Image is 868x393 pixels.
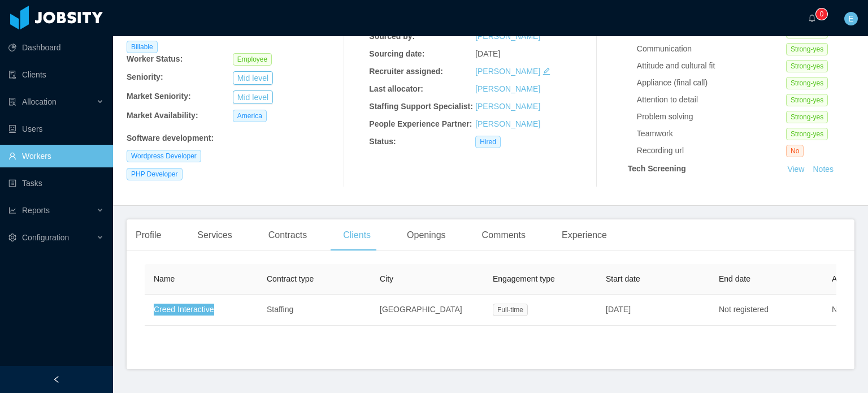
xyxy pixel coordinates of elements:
span: Not registered [719,305,769,314]
span: Full-time [493,304,528,316]
span: Contract type [267,274,314,283]
button: Mid level [233,71,273,85]
div: Attitude and cultural fit [637,60,786,72]
span: Allocation [22,97,57,106]
span: Strong-yes [786,77,828,89]
span: Strong-yes [786,60,828,72]
i: icon: bell [808,14,816,22]
span: Reports [22,206,50,215]
span: Employee [233,53,272,66]
i: icon: line-chart [8,206,16,214]
b: Sourced by: [369,32,415,41]
b: Status: [369,137,396,146]
a: [PERSON_NAME] [475,67,540,76]
a: [PERSON_NAME] [475,32,540,41]
div: Appliance (final call) [637,77,786,89]
span: Strong-yes [786,43,828,55]
div: Experience [553,219,616,251]
i: icon: edit [542,67,550,75]
div: Teamwork [637,128,786,140]
span: Engagement type [493,274,555,283]
span: Strong-yes [786,94,828,106]
strong: Tech Screening [628,164,686,173]
span: Billable [127,41,158,53]
span: [DATE] [606,305,631,314]
span: America [233,110,267,122]
div: Communication [637,43,786,55]
sup: 0 [816,8,827,20]
div: Clients [334,219,380,251]
span: Hired [475,136,501,148]
i: icon: setting [8,234,16,241]
span: PHP Developer [127,168,183,180]
a: icon: userWorkers [8,145,104,167]
a: icon: robotUsers [8,118,104,140]
div: Recording url [637,145,786,157]
b: Seniority: [127,72,163,81]
b: Software development : [127,133,214,142]
span: Configuration [22,233,69,242]
div: Contracts [259,219,316,251]
span: Strong-yes [786,111,828,123]
div: Problem solving [637,111,786,123]
a: [PERSON_NAME] [475,102,540,111]
a: icon: auditClients [8,63,104,86]
span: Start date [606,274,640,283]
b: Staffing Support Specialist: [369,102,473,111]
a: icon: pie-chartDashboard [8,36,104,59]
b: People Experience Partner: [369,119,472,128]
b: Last allocator: [369,84,423,93]
a: View [783,165,808,174]
td: [GEOGRAPHIC_DATA] [371,295,484,326]
span: City [380,274,393,283]
a: [PERSON_NAME] [475,84,540,93]
div: Comments [473,219,535,251]
a: [PERSON_NAME] [475,119,540,128]
b: Worker Status: [127,54,183,63]
a: Creed Interactive [154,305,214,314]
a: icon: profileTasks [8,172,104,195]
button: Notes [808,163,838,176]
div: Openings [398,219,455,251]
b: Market Availability: [127,111,198,120]
span: No [786,145,804,157]
div: Attention to detail [637,94,786,106]
span: [DATE] [475,49,500,58]
button: Mid level [233,90,273,104]
span: End date [719,274,750,283]
span: E [848,12,853,25]
div: Services [188,219,241,251]
span: Name [154,274,175,283]
b: Market Seniority: [127,92,191,101]
span: Strong-yes [786,128,828,140]
span: Wordpress Developer [127,150,201,162]
b: Sourcing date: [369,49,424,58]
span: Staffing [267,305,293,314]
i: icon: solution [8,98,16,106]
b: Recruiter assigned: [369,67,443,76]
div: Profile [127,219,170,251]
